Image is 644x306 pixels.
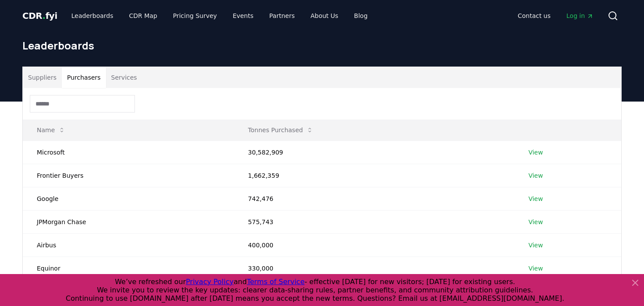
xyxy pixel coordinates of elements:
span: Log in [566,11,594,20]
td: Microsoft [23,141,234,164]
a: View [528,241,543,250]
a: Pricing Survey [166,8,224,24]
a: CDR.fyi [22,10,57,22]
td: 575,743 [234,210,514,233]
nav: Main [511,8,601,24]
a: CDR Map [122,8,164,24]
td: Equinor [23,257,234,280]
td: 330,000 [234,257,514,280]
a: Events [226,8,260,24]
a: View [528,264,543,273]
a: View [528,194,543,203]
a: Log in [559,8,601,24]
td: Google [23,187,234,210]
a: View [528,218,543,226]
a: Leaderboards [64,8,120,24]
h1: Leaderboards [22,39,622,53]
span: CDR fyi [22,11,57,21]
td: 400,000 [234,233,514,257]
button: Purchasers [62,67,106,88]
td: 30,582,909 [234,141,514,164]
a: About Us [304,8,345,24]
a: Blog [347,8,375,24]
td: 742,476 [234,187,514,210]
button: Tonnes Purchased [241,121,320,139]
a: Contact us [511,8,558,24]
span: . [42,11,46,21]
button: Suppliers [23,67,62,88]
td: JPMorgan Chase [23,210,234,233]
button: Name [30,121,72,139]
td: Airbus [23,233,234,257]
a: View [528,171,543,180]
a: View [528,148,543,157]
a: Partners [262,8,302,24]
button: Services [106,67,142,88]
td: Frontier Buyers [23,164,234,187]
td: 1,662,359 [234,164,514,187]
nav: Main [64,8,375,24]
